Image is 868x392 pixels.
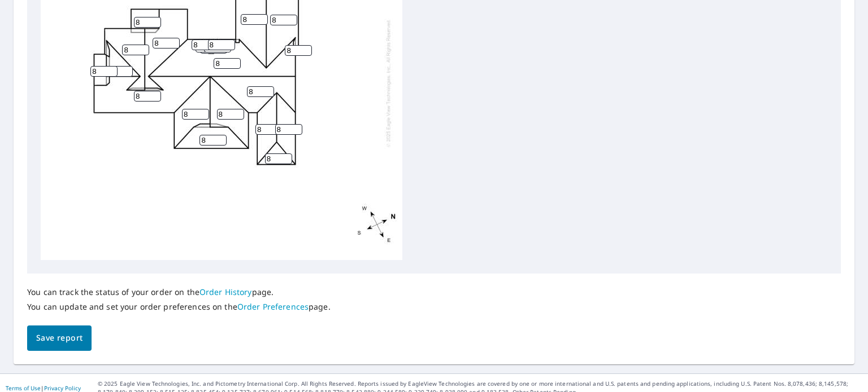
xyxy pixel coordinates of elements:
button: Save report [27,325,92,351]
p: You can update and set your order preferences on the page. [27,302,331,312]
a: Order Preferences [237,301,309,312]
a: Privacy Policy [44,384,81,392]
span: Save report [36,331,83,345]
a: Order History [199,287,252,297]
p: | [6,385,81,391]
a: Terms of Use [6,384,41,392]
p: You can track the status of your order on the page. [27,287,331,297]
